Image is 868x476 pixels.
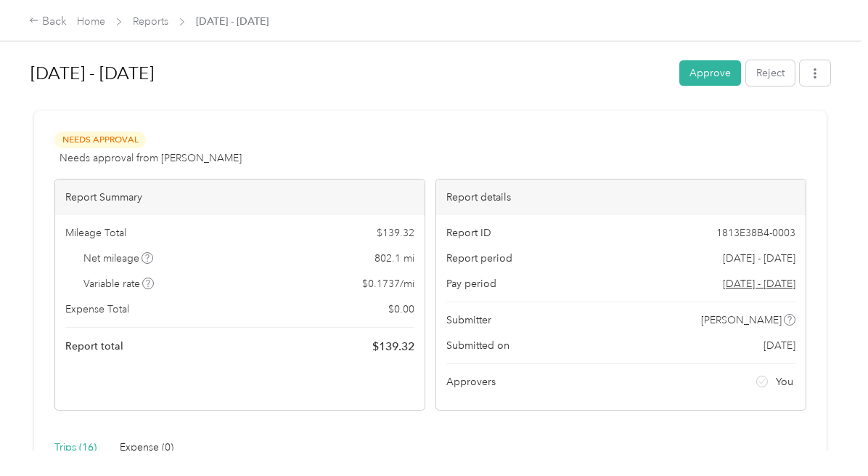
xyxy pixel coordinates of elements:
div: Trips (16) [54,440,97,456]
a: Reports [133,15,168,28]
a: Home [77,15,105,28]
span: Report period [446,251,512,266]
iframe: Everlance-gr Chat Button Frame [787,395,868,476]
span: Net mileage [83,251,154,266]
div: Report details [436,179,806,215]
span: $ 139.32 [377,225,414,241]
button: Reject [746,60,795,86]
span: Report ID [446,225,491,241]
div: Report Summary [55,179,425,215]
span: 1813E38B4-0003 [716,225,795,241]
span: Approvers [446,374,496,390]
span: [DATE] [763,338,795,353]
span: Needs approval from [PERSON_NAME] [60,150,242,166]
span: Mileage Total [65,225,126,241]
span: You [776,374,793,390]
span: Submitter [446,312,491,328]
span: [DATE] - [DATE] [723,251,795,266]
button: Approve [679,60,741,86]
span: Needs Approval [54,132,146,148]
span: Variable rate [83,276,155,291]
div: Back [29,13,67,31]
span: Pay period [446,276,496,291]
span: 802.1 mi [374,251,414,266]
span: $ 0.1737 / mi [362,276,414,291]
span: Expense Total [65,302,129,317]
span: Report total [65,339,123,354]
span: $ 0.00 [388,302,414,317]
span: $ 139.32 [372,338,414,355]
div: Expense (0) [120,440,173,456]
span: [DATE] - [DATE] [196,14,269,29]
h1: Sep 1 - 30, 2025 [30,56,669,91]
span: Submitted on [446,338,509,353]
span: [PERSON_NAME] [701,312,782,328]
span: Go to pay period [723,276,795,291]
